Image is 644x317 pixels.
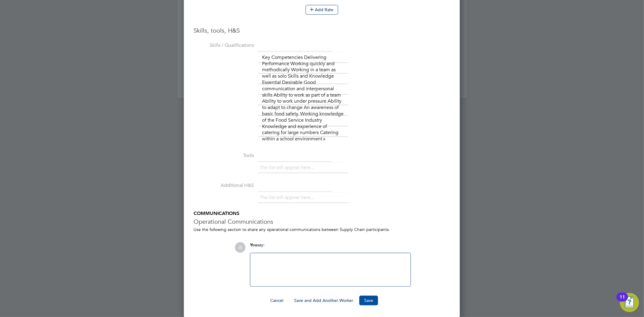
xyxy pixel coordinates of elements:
[235,242,245,253] span: JS
[359,296,378,305] button: Save
[260,53,347,143] li: Key Competencies Delivering Performance Working quickly and methodically Working in a team as wel...
[250,242,411,253] div: say:
[265,296,288,305] button: Cancel
[289,296,358,305] button: Save and Add Another Worker
[194,152,254,159] label: Tools
[322,135,326,143] a: x
[194,210,450,217] h5: COMMUNICATIONS
[194,182,254,189] label: Additional H&S
[620,293,639,312] button: Open Resource Center, 11 new notifications
[306,5,338,14] button: Add Rate
[620,297,625,305] div: 11
[260,164,317,172] li: The list will appear here...
[250,242,257,248] span: You
[194,227,450,232] div: Use the following section to share any operational communications between Supply Chain participants.
[194,218,450,226] h3: Operational Communications
[194,27,450,34] h3: Skills, tools, H&S
[194,42,254,49] label: Skills / Qualifications
[260,194,317,202] li: The list will appear here...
